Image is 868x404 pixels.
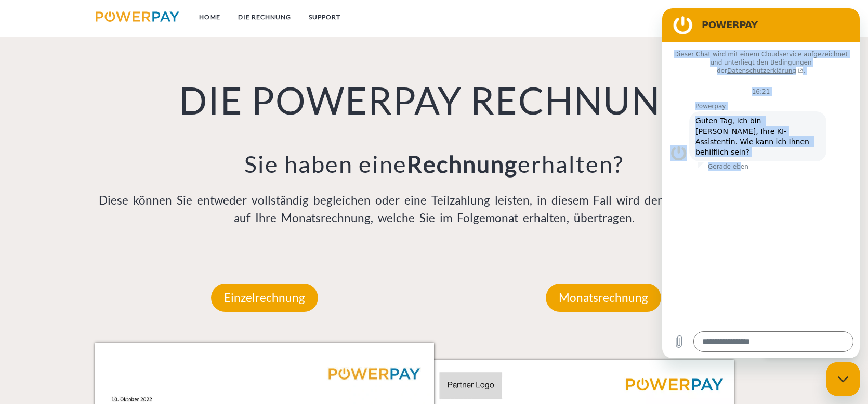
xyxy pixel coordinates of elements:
[719,8,751,27] a: agb
[95,77,773,123] h1: DIE POWERPAY RECHNUNG
[190,8,229,27] a: Home
[95,192,773,227] p: Diese können Sie entweder vollständig begleichen oder eine Teilzahlung leisten, in diesem Fall wi...
[662,8,860,358] iframe: Messaging-Fenster
[96,11,179,22] img: logo-powerpay.svg
[95,149,773,179] h3: Sie haben eine erhalten?
[546,284,661,312] p: Monatsrechnung
[826,362,860,396] iframe: Schaltfläche zum Öffnen des Messaging-Fensters; Konversation läuft
[407,150,518,178] b: Rechnung
[300,8,349,27] a: SUPPORT
[229,8,300,27] a: DIE RECHNUNG
[211,284,318,312] p: Einzelrechnung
